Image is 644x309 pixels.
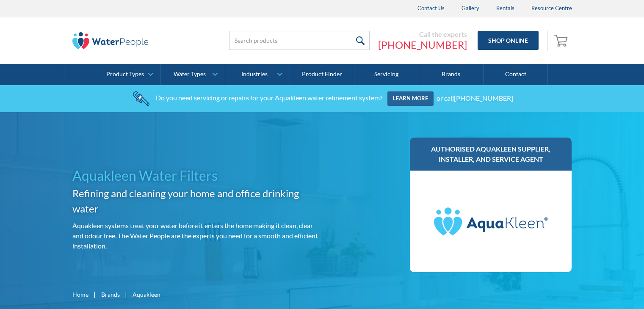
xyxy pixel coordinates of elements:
h3: Authorised Aquakleen supplier, installer, and service agent [418,144,564,164]
input: Search products [229,31,370,50]
div: Industries [241,71,268,78]
a: Contact [484,64,548,85]
h1: Aquakleen Water Filters [72,166,319,186]
h2: Refining and cleaning your home and office drinking water [72,186,319,216]
a: [PHONE_NUMBER] [378,39,467,51]
div: Product Types [106,71,144,78]
img: Aquakleen [427,179,554,264]
a: Servicing [354,64,419,85]
p: Aquakleen systems treat your water before it enters the home making it clean, clear and odour fre... [72,221,319,251]
img: shopping cart [554,33,570,47]
a: Water Types [161,64,225,85]
div: Call the experts [378,30,467,39]
a: [PHONE_NUMBER] [454,94,513,102]
div: Aquakleen [133,290,160,299]
a: Product Types [97,64,160,85]
a: Shop Online [478,31,539,50]
img: The Water People [72,32,149,49]
a: Open empty cart [552,30,572,51]
a: Learn more [387,91,434,106]
a: Product Finder [290,64,354,85]
div: | [93,289,97,299]
a: Brands [101,290,120,299]
a: Home [72,290,88,299]
a: Brands [419,64,484,85]
div: Do you need servicing or repairs for your Aquakleen water refinement system? [156,94,382,102]
div: or call [437,94,513,102]
div: Water Types [174,71,206,78]
a: Industries [225,64,289,85]
div: | [124,289,128,299]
